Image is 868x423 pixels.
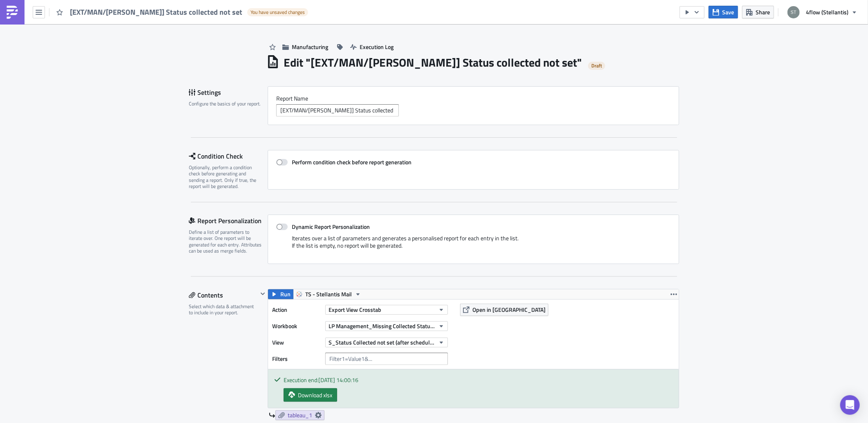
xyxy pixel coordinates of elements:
div: Execution end: [DATE] 14:00:16 [284,376,673,384]
div: Settings [189,86,268,98]
label: Action [272,304,321,316]
div: Open Intercom Messenger [840,395,860,415]
label: Workbook [272,320,321,332]
button: Share [742,6,774,18]
button: Hide content [258,289,268,299]
span: Manufacturing [292,43,328,51]
button: Open in [GEOGRAPHIC_DATA] [460,304,548,316]
button: TS - Stellantis Mail [293,289,364,299]
span: You have unsaved changes [251,9,305,16]
div: Define a list of parameters to iterate over. One report will be generated for each entry. Attribu... [189,229,262,254]
button: LP Management_Missing Collected Status after Transport Start [325,321,448,331]
div: Optionally, perform a condition check before generating and sending a report. Only if true, the r... [189,164,262,190]
span: Download xlsx [298,391,332,399]
span: TS - Stellantis Mail [305,289,352,299]
span: [EXT/MAN/[PERSON_NAME]] Status collected not set [70,7,243,17]
p: In case of questions or remarks about this report, please contact [EMAIL_ADDRESS][DOMAIN_NAME] [3,34,390,47]
button: Execution Log [346,40,398,53]
p: Hello, please find attached a list of transports with scheduled transport start in the past, wher... [3,3,390,23]
body: Rich Text Area. Press ALT-0 for help. [3,3,390,47]
span: tableau_1 [288,412,312,419]
a: Download xlsx [284,388,337,402]
button: Export View Crosstab [325,305,448,315]
label: View [272,336,321,349]
span: Run [280,289,291,299]
span: S_Status Collected not set (after scheduled Transport Start) [329,338,435,347]
div: Configure the basics of your report. [189,101,262,107]
div: Contents [189,289,258,301]
span: Open in [GEOGRAPHIC_DATA] [472,305,546,314]
button: Run [268,289,293,299]
span: Share [756,8,770,16]
div: Condition Check [189,150,268,162]
button: S_Status Collected not set (after scheduled Transport Start) [325,338,448,347]
span: Save [722,8,734,16]
div: Report Personalization [189,215,268,227]
button: Manufacturing [278,40,332,53]
span: Draft [591,63,602,69]
h1: Edit " [EXT/MAN/[PERSON_NAME]] Status collected not set " [284,55,582,70]
strong: Dynamic Report Personalization [292,222,370,231]
span: LP Management_Missing Collected Status after Transport Start [329,322,435,330]
label: Report Nam﻿e [276,95,671,102]
input: Filter1=Value1&... [325,353,448,365]
span: Export View Crosstab [329,305,381,314]
img: PushMetrics [6,6,19,19]
div: Select which data & attachment to include in your report. [189,303,258,316]
a: tableau_1 [275,410,324,420]
strong: Perform condition check before report generation [292,158,412,166]
img: Avatar [787,5,801,19]
span: 4flow (Stellantis) [806,8,848,16]
button: Save [709,6,738,18]
span: Execution Log [360,43,394,51]
button: 4flow (Stellantis) [783,3,862,21]
div: Iterates over a list of parameters and generates a personalised report for each entry in the list... [276,235,671,255]
label: Filters [272,353,321,365]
